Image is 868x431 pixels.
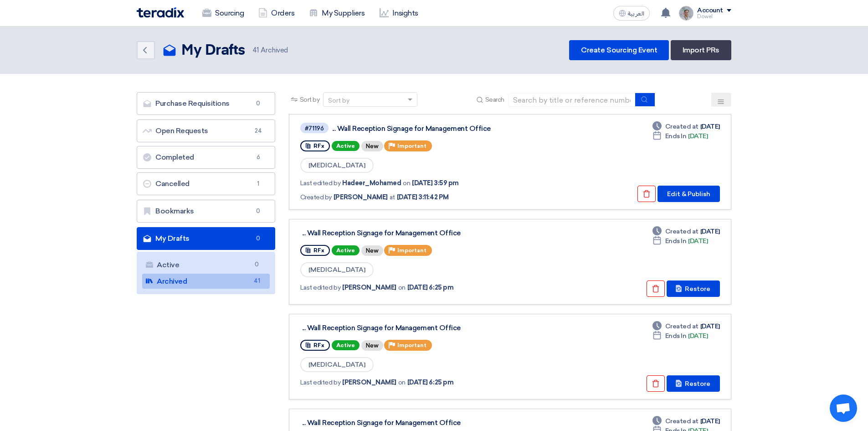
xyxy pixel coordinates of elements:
[412,178,458,188] span: [DATE] 3:59 pm
[137,172,275,195] a: Cancelled1
[137,227,275,250] a: My Drafts0
[508,93,636,107] input: Search by title or reference number
[652,331,708,341] div: [DATE]
[302,419,530,427] div: Wall Reception Signage for Management Office - JJ
[332,245,360,255] span: Active
[652,122,720,131] div: [DATE]
[334,192,388,202] span: [PERSON_NAME]
[671,40,731,60] a: Import PRs
[652,131,708,141] div: [DATE]
[142,257,270,273] a: Active
[302,3,372,23] a: My Suppliers
[253,234,264,243] span: 0
[390,192,395,202] span: at
[397,192,449,202] span: [DATE] 3:11:42 PM
[397,342,426,348] span: Important
[142,274,270,289] a: Archived
[830,395,857,422] a: Open chat
[253,153,264,162] span: 6
[613,6,650,21] button: العربية
[697,7,723,15] div: Account
[137,92,275,115] a: Purchase Requisitions0
[485,95,504,104] span: Search
[665,416,699,426] span: Created at
[253,126,264,135] span: 24
[665,322,699,331] span: Created at
[252,45,288,56] span: Archived
[407,378,453,387] span: [DATE] 6:25 pm
[195,3,251,23] a: Sourcing
[302,324,530,332] div: Wall Reception Signage for Management Office - JJ
[300,95,320,104] span: Sort by
[342,178,401,188] span: Hadeer_Mohamed
[137,146,275,169] a: Completed6
[652,416,720,426] div: [DATE]
[667,375,720,392] button: Restore
[253,179,264,188] span: 1
[397,247,426,254] span: Important
[342,283,396,292] span: [PERSON_NAME]
[302,229,530,237] div: Wall Reception Signage for Management Office - JJ
[398,283,406,292] span: on
[253,207,264,216] span: 0
[328,96,349,105] div: Sort by
[137,200,275,223] a: Bookmarks0
[252,46,259,54] span: 41
[361,141,383,151] div: New
[697,14,731,19] div: Dowel
[652,322,720,331] div: [DATE]
[407,283,453,292] span: [DATE] 6:25 pm
[652,227,720,236] div: [DATE]
[667,280,720,297] button: Restore
[652,236,708,246] div: [DATE]
[300,158,374,173] span: [MEDICAL_DATA]
[403,178,410,188] span: on
[313,247,324,254] span: RFx
[665,122,699,131] span: Created at
[181,42,245,60] h2: My Drafts
[252,260,262,270] span: 0
[332,125,560,133] div: Wall Reception Signage for Management Office - JJ
[137,119,275,142] a: Open Requests24
[332,340,360,350] span: Active
[397,143,426,149] span: Important
[300,357,374,372] span: [MEDICAL_DATA]
[665,236,687,246] span: Ends In
[252,276,262,286] span: 41
[300,262,374,277] span: [MEDICAL_DATA]
[361,340,383,351] div: New
[305,125,324,131] div: #71196
[300,192,332,202] span: Created by
[342,378,396,387] span: [PERSON_NAME]
[665,131,687,141] span: Ends In
[665,227,699,236] span: Created at
[313,342,324,348] span: RFx
[372,3,426,23] a: Insights
[300,378,340,387] span: Last edited by
[300,178,340,188] span: Last edited by
[332,141,360,151] span: Active
[253,99,264,108] span: 0
[137,7,184,18] img: Teradix logo
[569,40,669,60] a: Create Sourcing Event
[665,331,687,341] span: Ends In
[628,10,644,17] span: العربية
[300,283,340,292] span: Last edited by
[313,143,324,149] span: RFx
[251,3,302,23] a: Orders
[657,186,720,202] button: Edit & Publish
[679,6,693,21] img: IMG_1753965247717.jpg
[398,378,406,387] span: on
[361,245,383,256] div: New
